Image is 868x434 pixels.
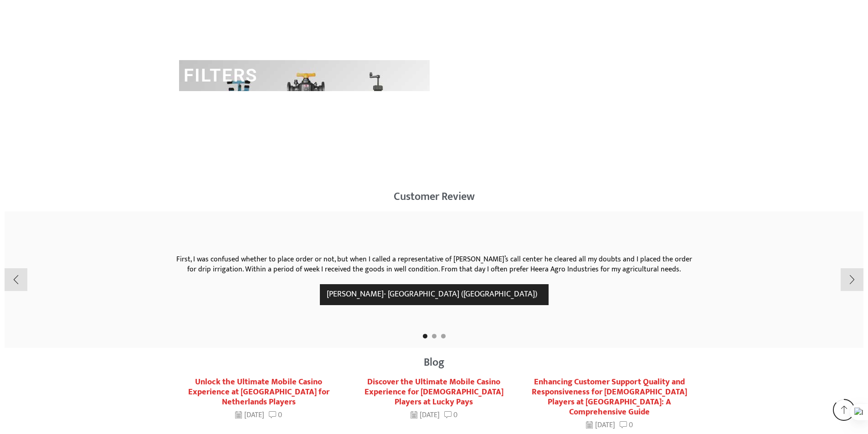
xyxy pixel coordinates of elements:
[620,420,633,430] a: 0
[841,268,863,291] div: Next slide
[411,410,440,420] time: [DATE]
[423,334,427,338] span: Go to slide 1
[278,409,282,421] span: 0
[532,375,687,419] a: Enhancing Customer Support Quality and Responsiveness for [DEMOGRAPHIC_DATA] Players at [GEOGRAPH...
[629,419,633,431] span: 0
[179,357,689,368] h2: Blog
[441,334,446,338] span: Go to slide 3
[269,410,282,420] a: 0
[365,375,503,409] a: Discover the Ultimate Mobile Casino Experience for [DEMOGRAPHIC_DATA] Players at Lucky Pays
[432,334,437,338] span: Go to slide 2
[184,65,257,86] a: FILTERS
[188,375,329,409] a: Unlock the Ultimate Mobile Casino Experience at [GEOGRAPHIC_DATA] for Netherlands Players
[235,410,264,420] time: [DATE]
[586,420,615,430] time: [DATE]
[5,191,863,202] h2: Customer Review​
[320,284,549,305] div: [PERSON_NAME]- [GEOGRAPHIC_DATA] ([GEOGRAPHIC_DATA])
[5,268,27,291] div: Previous slide
[453,409,457,421] span: 0
[5,211,863,348] div: 2 / 5
[444,410,457,420] a: 0
[175,255,694,276] div: First, I was confused whether to place order or not, but when I called a representative of [PERSO...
